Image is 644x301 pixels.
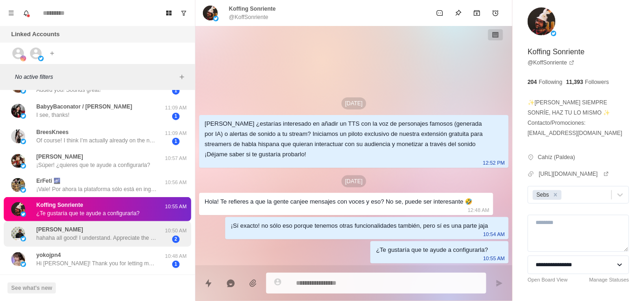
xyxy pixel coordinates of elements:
[36,86,101,94] p: Added you! Sounds great!
[213,16,219,21] img: picture
[221,274,240,293] button: Reply with AI
[483,229,505,239] p: 10:54 AM
[164,104,188,112] p: 11:09 AM
[172,113,180,120] span: 1
[534,190,550,200] div: Sebs
[528,276,568,284] a: Open Board View
[528,78,537,86] p: 204
[538,153,575,161] p: Cahíz (Paldea)
[11,104,25,118] img: picture
[20,88,26,94] img: picture
[483,253,505,263] p: 10:55 AM
[36,251,61,259] p: yokojpn4
[468,4,486,22] button: Archive
[205,197,473,207] div: Hola! Te refieres a que la gente canjee mensajes con voces y eso? No se, puede ser interesante 🤣
[36,185,157,193] p: ¡Vale! Por ahora la plataforma sólo está en inglés ¿te gustaría que te ayude a configurarla?
[199,274,218,293] button: Quick replies
[176,6,191,20] button: Show unread conversations
[36,177,60,185] p: ErFeti 🌌
[20,113,26,119] img: picture
[172,138,180,145] span: 1
[566,78,584,86] p: 11,393
[20,139,26,144] img: picture
[176,71,188,83] button: Add filters
[15,73,176,81] p: No active filters
[490,274,509,293] button: Send message
[589,276,629,284] a: Manage Statuses
[11,202,25,216] img: picture
[20,262,26,267] img: picture
[231,221,488,231] div: ¡Sí exacto! no sólo eso porque tenemos otras funcionalidades también, pero sí es una parte jaja
[11,154,25,168] img: picture
[539,170,609,178] a: [URL][DOMAIN_NAME]
[36,102,132,111] p: BabyyBaconator / [PERSON_NAME]
[528,97,629,138] p: ✨[PERSON_NAME] SIEMPRE SONRÍE, HAZ TU LO MISMO ✨ Contacto/Promociones: [EMAIL_ADDRESS][DOMAIN_NAME]
[172,236,180,243] span: 2
[161,6,176,20] button: Board View
[244,274,262,293] button: Add media
[205,119,488,160] div: [PERSON_NAME] ¿estarías interesado en añadir un TTS con la voz de personajes famosos (generada po...
[483,158,505,168] p: 12:52 PM
[164,129,188,137] p: 11:09 AM
[36,136,157,145] p: Of course! I think I’m actually already on the normal list, is there a difference with that and V...
[47,48,58,59] button: Add account
[36,161,150,169] p: ¡Súper! ¿quieres que te ayude a configurarla?
[20,163,26,169] img: picture
[172,87,180,95] span: 1
[164,154,188,162] p: 10:57 AM
[36,153,83,161] p: [PERSON_NAME]
[11,227,25,241] img: picture
[7,282,56,294] button: See what's new
[38,56,44,61] img: picture
[376,245,488,255] div: ¿Te gustaría que te ayude a configurarla?
[551,31,557,36] img: picture
[11,178,25,192] img: picture
[342,97,367,109] p: [DATE]
[36,128,68,136] p: BreesKnees
[36,201,83,209] p: Koffing Sonriente
[430,4,449,22] button: Mark as unread
[528,58,575,67] a: @KoffSonriente
[11,30,60,39] p: Linked Accounts
[342,175,367,187] p: [DATE]
[486,4,505,22] button: Add reminder
[164,252,188,260] p: 10:48 AM
[11,252,25,266] img: picture
[36,111,69,119] p: I see, thanks!
[164,179,188,186] p: 10:56 AM
[528,7,556,35] img: picture
[203,6,218,20] img: picture
[4,6,19,20] button: Menu
[172,261,180,268] span: 1
[229,5,276,13] p: Koffing Sonriente
[528,46,584,58] p: Koffing Sonriente
[20,187,26,193] img: picture
[585,78,609,86] p: Followers
[229,13,268,21] p: @KoffSonriente
[36,209,140,218] p: ¿Te gustaría que te ayude a configurarla?
[20,236,26,242] img: picture
[539,78,563,86] p: Following
[36,234,157,242] p: hahaha all good! I understand. Appreciate the response!!
[550,190,561,200] div: Remove Sebs
[449,4,468,22] button: Pin
[36,259,157,268] p: Hi [PERSON_NAME]! Thank you for letting me know! Yes I'm interested☺️
[20,56,26,61] img: picture
[164,227,188,235] p: 10:50 AM
[36,225,83,234] p: [PERSON_NAME]
[11,129,25,143] img: picture
[468,205,489,215] p: 12:48 AM
[164,203,188,211] p: 10:55 AM
[19,6,34,20] button: Notifications
[20,211,26,217] img: picture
